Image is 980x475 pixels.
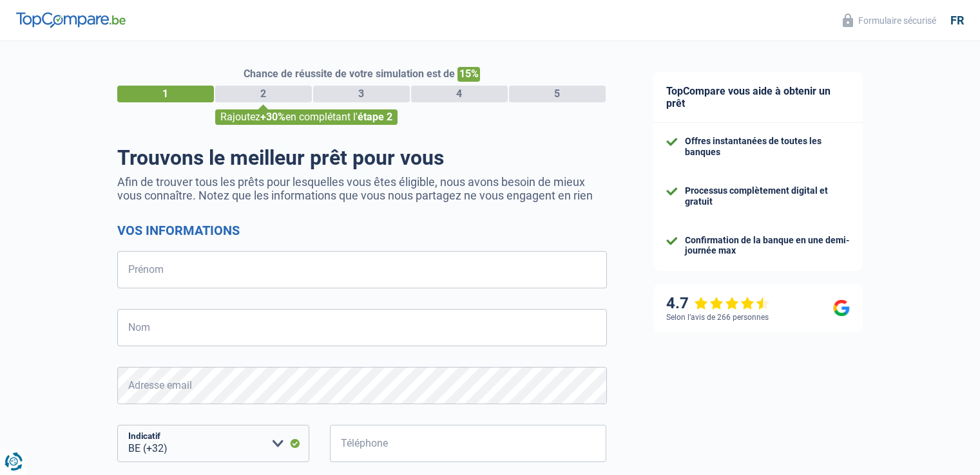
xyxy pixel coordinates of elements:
input: 401020304 [330,425,607,462]
span: Chance de réussite de votre simulation est de [244,68,455,80]
div: 3 [313,86,410,102]
div: 1 [117,86,214,102]
div: Rajoutez en complétant l' [215,109,398,125]
img: TopCompare Logo [16,12,126,28]
div: Offres instantanées de toutes les banques [685,136,850,158]
span: 15% [457,67,480,82]
div: 4.7 [666,294,770,313]
div: TopCompare vous aide à obtenir un prêt [653,72,863,123]
div: fr [950,14,964,28]
h1: Trouvons le meilleur prêt pour vous [117,145,607,170]
div: Selon l’avis de 266 personnes [666,313,769,322]
div: Processus complètement digital et gratuit [685,185,850,207]
div: 2 [215,86,312,102]
div: 4 [411,86,508,102]
div: 5 [509,86,606,102]
p: Afin de trouver tous les prêts pour lesquelles vous êtes éligible, nous avons besoin de mieux vou... [117,175,607,202]
span: +30% [260,111,285,123]
span: étape 2 [358,111,392,123]
div: Confirmation de la banque en une demi-journée max [685,235,850,257]
button: Formulaire sécurisé [835,10,944,31]
h2: Vos informations [117,223,607,238]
